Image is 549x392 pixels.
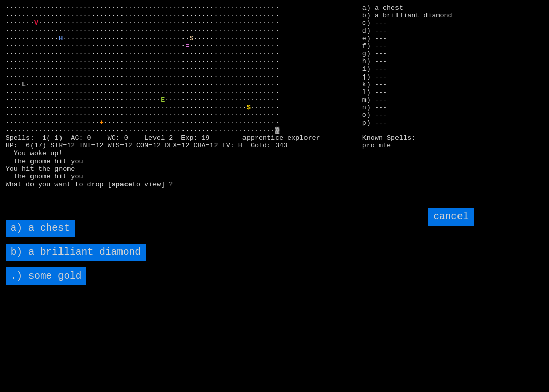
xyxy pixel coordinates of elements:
font: $ [247,104,251,111]
larn: ··································································· ·····························... [6,4,351,200]
input: a) a chest [6,220,75,237]
font: E [161,96,165,104]
stats: a) a chest b) a brilliant diamond c) --- d) --- e) --- f) --- g) --- h) --- i) --- j) --- k) --- ... [362,4,543,122]
font: H [58,35,63,42]
font: L [22,81,26,88]
font: S [189,35,193,42]
font: = [185,42,189,50]
input: cancel [428,208,474,226]
b: space [112,180,132,188]
font: V [34,19,38,27]
input: .) some gold [6,267,87,285]
font: + [100,119,104,127]
input: b) a brilliant diamond [6,244,146,261]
